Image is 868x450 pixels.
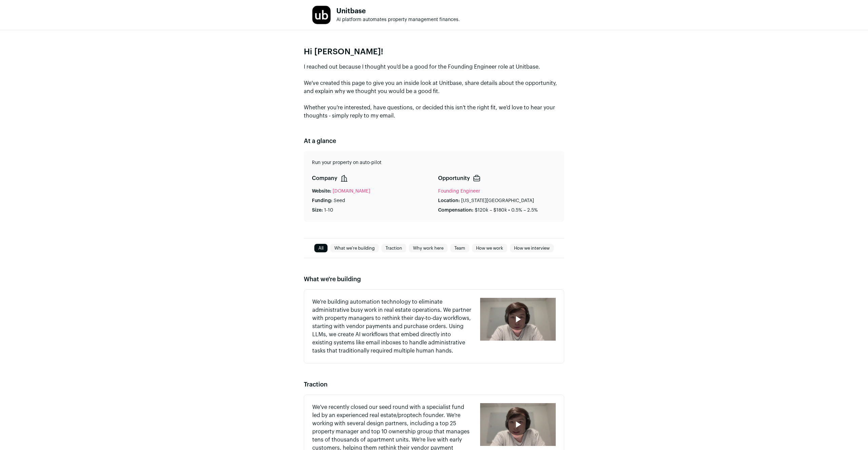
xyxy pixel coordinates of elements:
[312,197,332,204] p: Funding:
[438,174,470,182] p: Opportunity
[438,189,480,194] a: Founding Engineer
[324,207,333,214] p: 1-10
[330,244,379,252] a: What we're building
[381,244,406,252] a: Traction
[312,159,556,166] p: Run your property on auto-pilot
[336,8,460,15] h1: Unitbase
[450,244,469,252] a: Team
[304,274,564,284] h2: What we're building
[312,188,331,195] p: Website:
[304,63,564,120] p: I reached out because I thought you'd be a good for the Founding Engineer role at Unitbase. We've...
[304,380,564,389] h2: Traction
[334,197,345,204] p: Seed
[304,47,564,57] p: Hi [PERSON_NAME]!
[304,136,564,146] h2: At a glance
[475,207,538,214] p: $120k – $180k • 0.5% – 2.5%
[336,17,460,22] span: AI platform automates property management finances.
[312,207,323,214] p: Size:
[438,197,460,204] p: Location:
[409,244,448,252] a: Why work here
[314,244,328,252] a: All
[461,197,534,204] p: [US_STATE][GEOGRAPHIC_DATA]
[312,174,337,182] p: Company
[312,298,472,355] p: We're building automation technology to eliminate administrative busy work in real estate operati...
[438,207,473,214] p: Compensation:
[333,188,370,195] a: [DOMAIN_NAME]
[472,244,507,252] a: How we work
[312,6,331,24] img: 180d8d1040b0dd663c9337dc679c1304ca7ec8217767d6a0a724e31ff9c1dc78.jpg
[510,244,554,252] a: How we interview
